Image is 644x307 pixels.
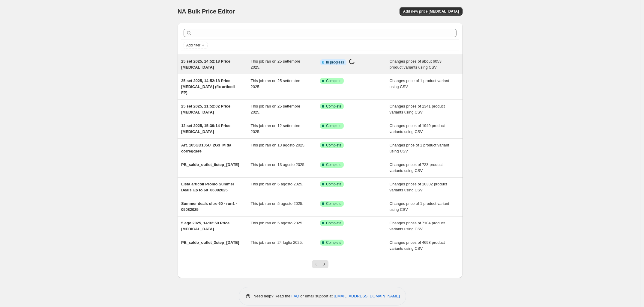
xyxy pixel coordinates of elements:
span: Complete [326,162,341,167]
span: 25 set 2025, 11:52:02 Price [MEDICAL_DATA] [181,104,230,114]
button: Add filter [184,42,208,49]
span: This job ran on 25 settembre 2025. [251,104,300,114]
span: Need help? Read the [253,294,292,298]
span: 12 set 2025, 15:39:14 Price [MEDICAL_DATA] [181,123,230,134]
span: Changes prices of 723 product variants using CSV [390,162,443,173]
span: Changes prices of 4698 product variants using CSV [390,240,445,251]
span: Changes prices of 10302 product variants using CSV [390,182,447,192]
span: Complete [326,123,341,128]
span: NA Bulk Price Editor [178,8,235,15]
span: or email support at [299,294,334,298]
span: This job ran on 13 agosto 2025. [251,162,306,167]
span: Lista articoli Promo Summer Deals Up to 60_06082025 [181,182,234,192]
span: Changes prices of 1949 product variants using CSV [390,123,445,134]
button: Next [320,260,328,268]
span: This job ran on 25 settembre 2025. [251,78,300,89]
span: This job ran on 13 agosto 2025. [251,143,306,147]
span: Changes price of 1 product variant using CSV [390,78,449,89]
span: This job ran on 5 agosto 2025. [251,221,304,225]
span: Add new price [MEDICAL_DATA] [403,9,459,14]
span: This job ran on 6 agosto 2025. [251,182,304,186]
span: Complete [326,78,341,83]
a: [EMAIL_ADDRESS][DOMAIN_NAME] [334,294,400,298]
span: Complete [326,143,341,148]
span: Art. 105GD105U_2G3_M da correggere [181,143,231,153]
span: Changes prices of about 6053 product variants using CSV [390,59,442,69]
span: Complete [326,104,341,109]
span: Changes prices of 1341 product variants using CSV [390,104,445,114]
span: Complete [326,240,341,245]
span: This job ran on 24 luglio 2025. [251,240,303,245]
span: Changes price of 1 product variant using CSV [390,143,449,153]
span: This job ran on 25 settembre 2025. [251,59,300,69]
span: Changes prices of 7104 product variants using CSV [390,221,445,231]
button: Add new price [MEDICAL_DATA] [400,7,463,16]
span: This job ran on 5 agosto 2025. [251,201,304,206]
span: Summer deals oltre 60 - run1 - 05082025 [181,201,237,212]
span: This job ran on 12 settembre 2025. [251,123,300,134]
nav: Pagination [312,260,328,268]
span: Add filter [186,43,200,48]
span: 5 ago 2025, 14:32:50 Price [MEDICAL_DATA] [181,221,229,231]
span: Complete [326,201,341,206]
span: Complete [326,221,341,226]
span: In progress [326,60,344,65]
span: Complete [326,182,341,187]
span: PB_saldo_outlet_6step_[DATE] [181,162,239,167]
span: 25 set 2025, 14:52:18 Price [MEDICAL_DATA] [181,59,230,69]
span: Changes price of 1 product variant using CSV [390,201,449,212]
span: 25 set 2025, 14:52:18 Price [MEDICAL_DATA] (fix articoli FP) [181,78,235,95]
a: FAQ [292,294,299,298]
span: PB_saldo_outlet_3step_[DATE] [181,240,239,245]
